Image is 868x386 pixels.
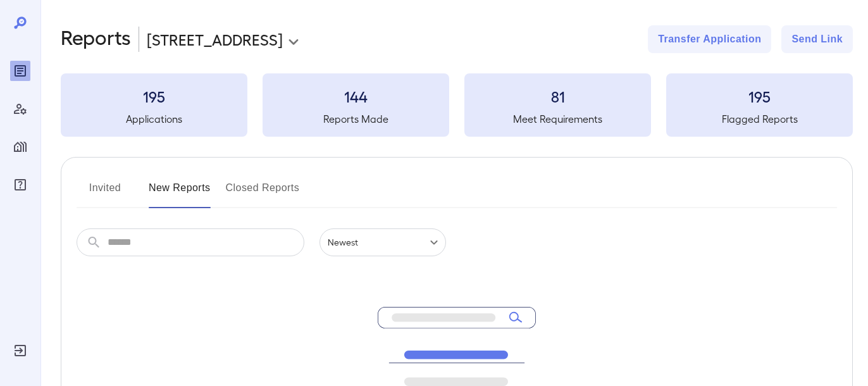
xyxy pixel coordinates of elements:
h3: 195 [666,86,853,106]
button: New Reports [149,178,211,208]
h2: Reports [61,25,131,53]
h3: 144 [263,86,449,106]
button: Send Link [781,25,853,53]
div: Manage Users [10,99,30,119]
p: [STREET_ADDRESS] [147,29,283,49]
div: Manage Properties [10,137,30,157]
h5: Flagged Reports [666,111,853,127]
h3: 81 [464,86,651,106]
summary: 195Applications144Reports Made81Meet Requirements195Flagged Reports [61,73,853,137]
h5: Applications [61,111,247,127]
div: FAQ [10,175,30,195]
button: Invited [77,178,133,208]
div: Reports [10,61,30,81]
button: Transfer Application [648,25,771,53]
div: Newest [319,228,446,256]
div: Log Out [10,340,30,361]
h3: 195 [61,86,247,106]
button: Closed Reports [226,178,300,208]
h5: Reports Made [263,111,449,127]
h5: Meet Requirements [464,111,651,127]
